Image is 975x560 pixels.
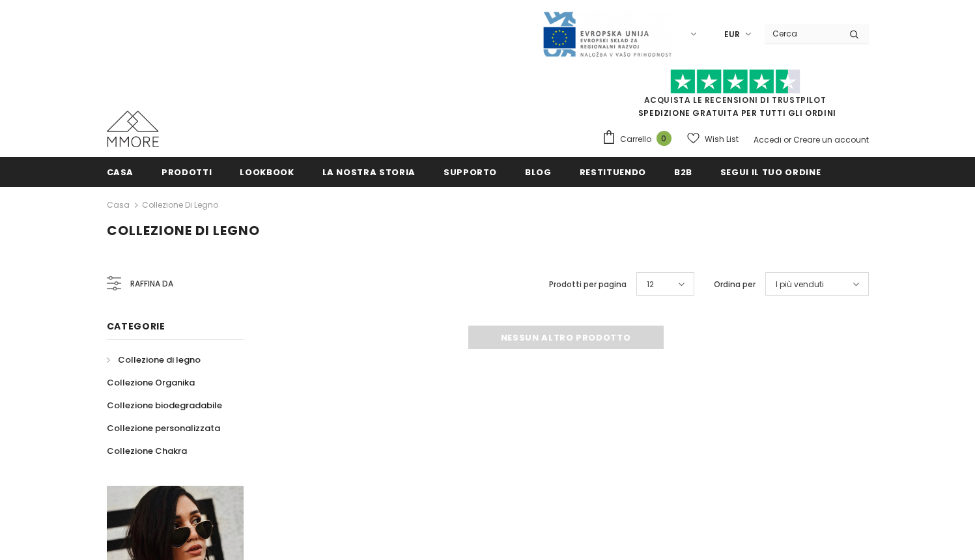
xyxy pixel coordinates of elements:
[580,166,646,178] span: Restituendo
[107,166,134,178] span: Casa
[542,28,672,39] a: Javni Razpis
[444,157,497,186] a: supporto
[644,94,827,105] a: Acquista le recensioni di TrustPilot
[754,134,782,145] a: Accedi
[162,157,212,186] a: Prodotti
[647,278,654,291] span: 12
[130,277,173,291] span: Raffina da
[620,133,651,146] span: Carrello
[776,278,824,291] span: I più venduti
[549,278,627,291] label: Prodotti per pagina
[107,399,222,412] span: Collezione biodegradabile
[670,69,800,94] img: Fidati di Pilot Stars
[525,157,552,186] a: Blog
[107,197,130,213] a: Casa
[107,320,165,333] span: Categorie
[705,133,739,146] span: Wish List
[765,24,840,43] input: Search Site
[793,134,869,145] a: Creare un account
[240,157,294,186] a: Lookbook
[107,445,187,457] span: Collezione Chakra
[525,166,552,178] span: Blog
[107,111,159,147] img: Casi MMORE
[107,376,195,389] span: Collezione Organika
[602,75,869,119] span: SPEDIZIONE GRATUITA PER TUTTI GLI ORDINI
[674,157,692,186] a: B2B
[542,10,672,58] img: Javni Razpis
[714,278,756,291] label: Ordina per
[107,371,195,394] a: Collezione Organika
[602,130,678,149] a: Carrello 0
[107,157,134,186] a: Casa
[657,131,671,146] span: 0
[784,134,791,145] span: or
[107,440,187,462] a: Collezione Chakra
[720,157,821,186] a: Segui il tuo ordine
[107,417,220,440] a: Collezione personalizzata
[162,166,212,178] span: Prodotti
[674,166,692,178] span: B2B
[580,157,646,186] a: Restituendo
[720,166,821,178] span: Segui il tuo ordine
[107,348,201,371] a: Collezione di legno
[107,221,260,240] span: Collezione di legno
[240,166,294,178] span: Lookbook
[444,166,497,178] span: supporto
[142,199,218,210] a: Collezione di legno
[724,28,740,41] span: EUR
[107,422,220,434] span: Collezione personalizzata
[118,354,201,366] span: Collezione di legno
[687,128,739,150] a: Wish List
[322,166,416,178] span: La nostra storia
[322,157,416,186] a: La nostra storia
[107,394,222,417] a: Collezione biodegradabile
